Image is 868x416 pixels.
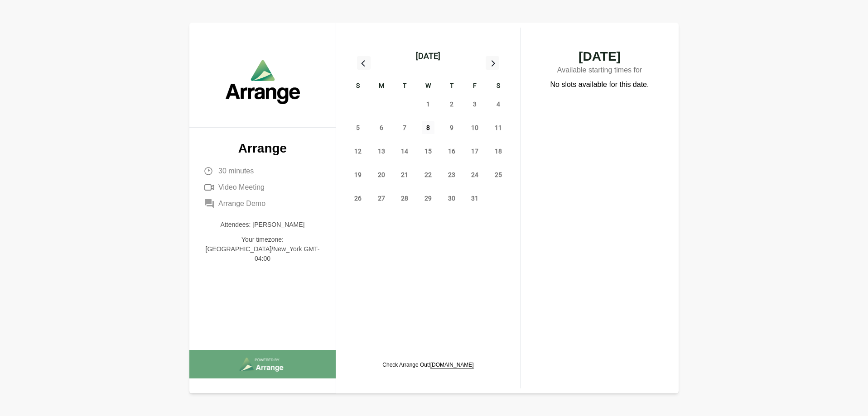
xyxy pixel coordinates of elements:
span: Wednesday, October 29, 2025 [422,192,434,205]
span: Arrange Demo [218,198,265,209]
span: Wednesday, October 8, 2025 [422,121,434,134]
div: M [370,81,393,92]
span: Tuesday, October 28, 2025 [398,192,411,205]
div: S [346,81,370,92]
span: Monday, October 13, 2025 [375,145,388,158]
div: S [487,81,510,92]
span: Friday, October 3, 2025 [468,98,481,110]
p: Your timezone: [GEOGRAPHIC_DATA]/New_York GMT-04:00 [204,235,321,263]
div: F [463,81,487,92]
p: No slots available for this date. [550,79,649,90]
span: Saturday, October 25, 2025 [492,168,505,181]
span: Video Meeting [218,182,265,193]
span: Friday, October 24, 2025 [468,168,481,181]
div: T [440,81,463,92]
span: Saturday, October 18, 2025 [492,145,505,158]
span: Tuesday, October 21, 2025 [398,168,411,181]
span: Wednesday, October 22, 2025 [422,168,434,181]
span: Friday, October 17, 2025 [468,145,481,158]
p: Attendees: [PERSON_NAME] [204,220,321,230]
span: Monday, October 27, 2025 [375,192,388,205]
span: Monday, October 6, 2025 [375,121,388,134]
span: Tuesday, October 14, 2025 [398,145,411,158]
span: Sunday, October 12, 2025 [352,145,364,158]
span: Friday, October 10, 2025 [468,121,481,134]
span: Thursday, October 2, 2025 [445,98,458,110]
span: Thursday, October 30, 2025 [445,192,458,205]
span: Monday, October 20, 2025 [375,168,388,181]
p: Available starting times for [539,63,661,79]
span: Wednesday, October 15, 2025 [422,145,434,158]
span: Thursday, October 23, 2025 [445,168,458,181]
span: Thursday, October 16, 2025 [445,145,458,158]
span: Tuesday, October 7, 2025 [398,121,411,134]
span: 30 minutes [218,166,254,177]
div: [DATE] [416,50,440,62]
span: Wednesday, October 1, 2025 [422,98,434,110]
span: Sunday, October 19, 2025 [352,168,364,181]
a: [DOMAIN_NAME] [430,362,474,368]
span: Saturday, October 11, 2025 [492,121,505,134]
span: Sunday, October 26, 2025 [352,192,364,205]
span: Friday, October 31, 2025 [468,192,481,205]
span: Thursday, October 9, 2025 [445,121,458,134]
p: Check Arrange Out! [382,361,473,368]
div: W [416,81,440,92]
span: Saturday, October 4, 2025 [492,98,505,110]
p: Arrange [204,142,321,155]
span: [DATE] [539,50,661,63]
span: Sunday, October 5, 2025 [352,121,364,134]
div: T [393,81,416,92]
